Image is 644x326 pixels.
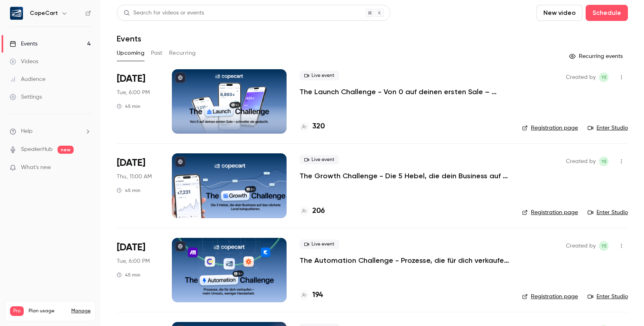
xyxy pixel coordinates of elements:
[169,47,196,60] button: Recurring
[117,272,140,278] div: 45 min
[299,256,509,265] a: The Automation Challenge - Prozesse, die für dich verkaufen – mehr Umsatz, weniger Handarbeit
[58,146,74,154] span: new
[71,308,91,314] a: Manage
[117,34,141,43] h1: Events
[299,206,325,217] a: 206
[599,241,609,251] span: Yasamin Esfahani
[10,40,37,48] div: Events
[10,58,38,66] div: Videos
[312,121,325,132] h4: 320
[117,69,159,134] div: Sep 30 Tue, 6:00 PM (Europe/Berlin)
[117,257,150,265] span: Tue, 6:00 PM
[312,206,325,217] h4: 206
[601,241,607,251] span: YE
[299,290,323,301] a: 194
[124,9,204,17] div: Search for videos or events
[601,157,607,166] span: YE
[601,72,607,82] span: YE
[10,93,42,101] div: Settings
[10,75,45,83] div: Audience
[10,127,91,136] li: help-dropdown-opener
[299,71,339,80] span: Live event
[10,7,23,20] img: CopeCart
[522,124,578,132] a: Registration page
[30,9,58,17] h6: CopeCart
[29,308,66,314] span: Plan usage
[588,208,628,217] a: Enter Studio
[588,293,628,301] a: Enter Studio
[586,5,628,21] button: Schedule
[21,127,33,136] span: Help
[117,103,140,109] div: 45 min
[117,89,150,97] span: Tue, 6:00 PM
[117,238,159,302] div: Oct 7 Tue, 6:00 PM (Europe/Berlin)
[117,47,144,60] button: Upcoming
[566,50,628,63] button: Recurring events
[599,72,609,82] span: Yasamin Esfahani
[566,157,596,166] span: Created by
[21,163,51,172] span: What's new
[299,239,339,249] span: Live event
[566,241,596,251] span: Created by
[151,47,163,60] button: Past
[522,208,578,217] a: Registration page
[588,124,628,132] a: Enter Studio
[566,72,596,82] span: Created by
[299,155,339,165] span: Live event
[117,72,145,85] span: [DATE]
[117,187,140,194] div: 45 min
[117,173,152,181] span: Thu, 11:00 AM
[312,290,323,301] h4: 194
[537,5,582,21] button: New video
[21,145,53,154] a: SpeakerHub
[117,241,145,254] span: [DATE]
[299,121,325,132] a: 320
[117,153,159,218] div: Oct 2 Thu, 11:00 AM (Europe/Berlin)
[117,157,145,169] span: [DATE]
[10,306,24,316] span: Pro
[522,293,578,301] a: Registration page
[299,87,509,97] a: The Launch Challenge - Von 0 auf deinen ersten Sale – schneller als gedacht
[299,171,509,181] a: The Growth Challenge - Die 5 Hebel, die dein Business auf das nächste Level katapultieren
[599,157,609,166] span: Yasamin Esfahani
